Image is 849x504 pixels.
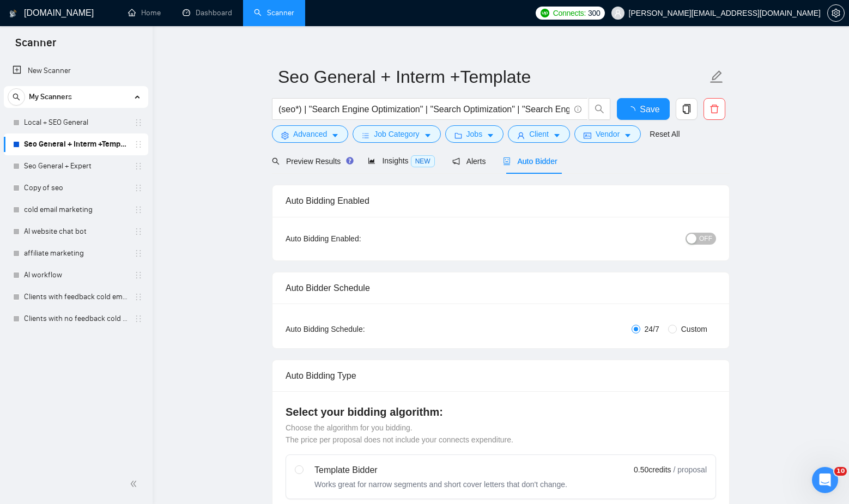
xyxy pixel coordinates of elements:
[8,88,25,106] button: search
[24,177,128,199] a: Copy of seo
[466,128,483,140] span: Jobs
[272,157,280,165] span: search
[834,467,847,476] span: 10
[254,8,294,17] a: searchScanner
[517,131,525,139] span: user
[286,404,716,420] h4: Select your bidding algorithm:
[676,98,698,120] button: copy
[617,98,670,120] button: Save
[452,157,460,165] span: notification
[503,157,511,165] span: robot
[286,423,513,444] span: Choose the algorithm for you bidding. The price per proposal does not include your connects expen...
[362,131,369,139] span: bars
[134,118,143,127] span: holder
[134,293,143,301] span: holder
[624,131,632,139] span: caret-down
[704,98,725,120] button: delete
[634,464,671,476] span: 0.50 credits
[709,70,724,84] span: edit
[345,156,355,166] div: Tooltip anchor
[134,249,143,258] span: holder
[278,102,569,116] input: Search Freelance Jobs...
[508,125,570,143] button: userClientcaret-down
[134,227,143,236] span: holder
[24,286,128,308] a: Clients with feedback cold email marketing
[13,60,140,82] a: New Scanner
[454,131,462,139] span: folder
[24,242,128,264] a: affiliate marketing
[130,478,141,489] span: double-left
[24,264,128,286] a: AI workflow
[640,102,659,116] span: Save
[588,7,600,19] span: 300
[589,98,610,120] button: search
[614,9,622,17] span: user
[640,323,664,335] span: 24/7
[374,128,419,140] span: Job Category
[596,128,620,140] span: Vendor
[812,467,838,493] iframe: Intercom live chat
[676,104,697,114] span: copy
[541,9,549,17] img: upwork-logo.png
[29,86,72,108] span: My Scanners
[286,360,716,391] div: Auto Bidding Type
[24,155,128,177] a: Seo General + Expert
[272,125,348,143] button: settingAdvancedcaret-down
[134,184,143,192] span: holder
[503,157,557,166] span: Auto Bidder
[828,9,844,17] span: setting
[314,479,567,490] div: Works great for narrow segments and short cover letters that don't change.
[286,272,716,303] div: Auto Bidder Schedule
[134,205,143,214] span: holder
[7,35,65,58] span: Scanner
[827,4,845,22] button: setting
[24,112,128,133] a: Local + SEO General
[650,128,680,140] a: Reset All
[353,125,440,143] button: barsJob Categorycaret-down
[134,314,143,323] span: holder
[286,233,429,245] div: Auto Bidding Enabled:
[589,104,610,114] span: search
[24,221,128,242] a: AI website chat bot
[487,131,494,139] span: caret-down
[704,104,725,114] span: delete
[281,131,289,139] span: setting
[134,140,143,149] span: holder
[452,157,486,166] span: Alerts
[293,128,327,140] span: Advanced
[827,9,845,17] a: setting
[278,63,707,90] input: Scanner name...
[699,233,712,245] span: OFF
[553,7,586,19] span: Connects:
[584,131,591,139] span: idcard
[24,199,128,221] a: cold email marketing
[445,125,504,143] button: folderJobscaret-down
[272,157,350,166] span: Preview Results
[331,131,339,139] span: caret-down
[677,323,712,335] span: Custom
[128,8,161,17] a: homeHome
[368,156,434,165] span: Insights
[627,106,640,115] span: loading
[134,271,143,280] span: holder
[4,60,148,82] li: New Scanner
[286,185,716,216] div: Auto Bidding Enabled
[314,464,567,477] div: Template Bidder
[674,464,707,475] span: / proposal
[368,157,375,165] span: area-chart
[574,106,581,113] span: info-circle
[529,128,549,140] span: Client
[424,131,432,139] span: caret-down
[134,162,143,171] span: holder
[4,86,148,330] li: My Scanners
[24,308,128,330] a: Clients with no feedback cold email marketing
[24,133,128,155] a: Seo General + Interm +Template
[553,131,561,139] span: caret-down
[574,125,641,143] button: idcardVendorcaret-down
[8,93,25,101] span: search
[286,323,429,335] div: Auto Bidding Schedule:
[411,155,435,167] span: NEW
[183,8,232,17] a: dashboardDashboard
[9,5,17,22] img: logo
